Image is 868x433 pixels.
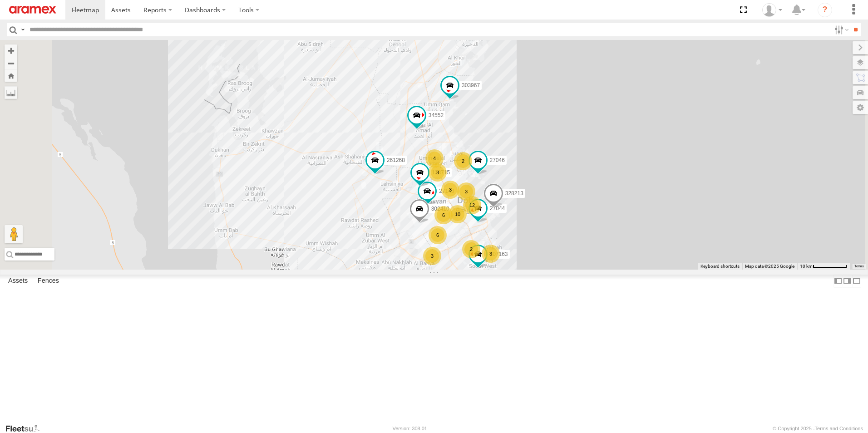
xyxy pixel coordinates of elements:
[431,206,449,212] span: 302410
[5,57,17,69] button: Zoom out
[852,275,861,288] label: Hide Summary Table
[425,149,444,167] div: 4
[773,426,863,431] div: © Copyright 2025 -
[4,275,32,287] label: Assets
[5,69,17,82] button: Zoom Home
[434,206,453,224] div: 6
[759,3,785,17] div: Zain Umer
[19,23,26,36] label: Search Query
[800,264,813,269] span: 10 km
[439,188,454,195] span: 27143
[815,426,863,431] a: Terms and Conditions
[5,225,23,243] button: Drag Pegman onto the map to open Street View
[843,275,852,288] label: Dock Summary Table to the Right
[5,44,17,57] button: Zoom in
[429,112,444,118] span: 34552
[429,226,447,244] div: 6
[490,157,505,163] span: 27046
[490,251,508,257] span: 307163
[745,264,794,269] span: Map data ©2025 Google
[854,265,864,268] a: Terms (opens in new tab)
[462,240,480,258] div: 2
[9,6,56,14] img: aramex-logo.svg
[33,275,64,287] label: Fences
[463,196,481,214] div: 12
[490,205,505,212] span: 27044
[441,181,459,199] div: 3
[505,191,523,197] span: 328213
[5,86,17,99] label: Measure
[853,101,868,114] label: Map Settings
[457,182,475,201] div: 3
[818,3,832,17] i: ?
[797,263,850,270] button: Map Scale: 10 km per 72 pixels
[5,424,47,433] a: Visit our Website
[387,157,405,163] span: 261268
[423,247,441,265] div: 3
[429,163,447,182] div: 3
[462,82,480,89] span: 303967
[833,275,843,288] label: Dock Summary Table to the Left
[393,426,427,431] div: Version: 308.01
[482,245,500,263] div: 3
[831,23,850,36] label: Search Filter Options
[700,263,740,270] button: Keyboard shortcuts
[449,205,467,223] div: 10
[454,152,472,170] div: 2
